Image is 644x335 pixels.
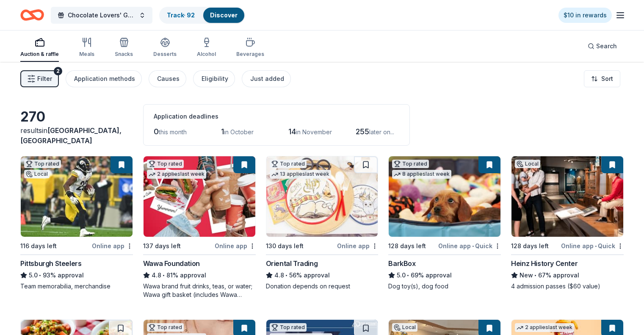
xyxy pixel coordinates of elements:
[143,270,256,280] div: 81% approval
[20,125,133,146] div: results
[24,160,61,168] div: Top rated
[21,156,133,237] img: Image for Pittsburgh Steelers
[266,270,379,280] div: 56% approval
[472,243,474,249] span: •
[511,241,549,251] div: 128 days left
[369,128,394,136] span: later on...
[511,282,624,291] div: 4 admission passes ($60 value)
[197,34,216,62] button: Alcohol
[20,282,133,291] div: Team memorabilia, merchandise
[20,5,44,25] a: Home
[143,282,256,299] div: Wawa brand fruit drinks, teas, or water; Wawa gift basket (includes Wawa products and coupons)
[143,258,200,269] div: Wawa Foundation
[144,156,255,237] img: Image for Wawa Foundation
[388,156,501,291] a: Image for BarkBoxTop rated8 applieslast week128 days leftOnline app•QuickBarkBox5.0•69% approvalD...
[68,10,135,20] span: Chocolate Lovers' Gala
[154,111,399,122] div: Application deadlines
[210,11,238,19] a: Discover
[79,34,94,62] button: Meals
[20,258,81,269] div: Pittsburgh Steelers
[66,70,142,87] button: Application methods
[159,7,245,24] button: Track· 92Discover
[438,241,501,251] div: Online app Quick
[20,270,133,280] div: 93% approval
[535,272,537,279] span: •
[147,170,206,179] div: 2 applies last week
[389,156,500,237] img: Image for BarkBox
[54,67,62,75] div: 2
[37,74,52,84] span: Filter
[147,323,184,332] div: Top rated
[392,323,417,332] div: Local
[266,282,379,291] div: Donation depends on request
[163,272,165,279] span: •
[511,270,624,280] div: 67% approval
[561,241,624,251] div: Online app Quick
[242,70,291,87] button: Just added
[511,258,578,269] div: Heinz History Center
[520,270,533,280] span: New
[197,51,216,58] div: Alcohol
[266,241,304,251] div: 130 days left
[20,126,122,145] span: [GEOGRAPHIC_DATA], [GEOGRAPHIC_DATA]
[143,241,181,251] div: 137 days left
[152,270,161,280] span: 4.8
[143,156,256,299] a: Image for Wawa FoundationTop rated2 applieslast week137 days leftOnline appWawa Foundation4.8•81%...
[388,241,426,251] div: 128 days left
[356,127,369,136] span: 255
[392,160,429,168] div: Top rated
[584,70,620,87] button: Sort
[29,270,38,280] span: 5.0
[236,34,264,62] button: Beverages
[20,51,59,58] div: Auction & raffle
[20,70,59,87] button: Filter2
[337,241,378,251] div: Online app
[515,323,574,332] div: 2 applies last week
[266,258,318,269] div: Oriental Trading
[20,108,133,125] div: 270
[270,160,307,168] div: Top rated
[266,156,379,291] a: Image for Oriental TradingTop rated13 applieslast week130 days leftOnline appOriental Trading4.8•...
[147,160,184,168] div: Top rated
[159,128,187,136] span: this month
[202,74,228,84] div: Eligibility
[153,34,177,62] button: Desserts
[511,156,624,291] a: Image for Heinz History CenterLocal128 days leftOnline app•QuickHeinz History CenterNew•67% appro...
[153,51,177,58] div: Desserts
[39,272,41,279] span: •
[515,160,540,168] div: Local
[266,156,378,237] img: Image for Oriental Trading
[388,270,501,280] div: 69% approval
[558,8,612,23] a: $10 in rewards
[224,128,254,136] span: in October
[595,243,597,249] span: •
[20,126,122,145] span: in
[288,127,296,136] span: 14
[20,34,59,62] button: Auction & raffle
[388,282,501,291] div: Dog toy(s), dog food
[392,170,451,179] div: 8 applies last week
[20,241,57,251] div: 116 days left
[51,7,152,24] button: Chocolate Lovers' Gala
[215,241,256,251] div: Online app
[193,70,235,87] button: Eligibility
[221,127,224,136] span: 1
[296,128,332,136] span: in November
[157,74,180,84] div: Causes
[24,170,50,178] div: Local
[20,156,133,291] a: Image for Pittsburgh SteelersTop ratedLocal116 days leftOnline appPittsburgh Steelers5.0•93% appr...
[115,51,133,58] div: Snacks
[236,51,264,58] div: Beverages
[270,323,307,332] div: Top rated
[397,270,406,280] span: 5.0
[149,70,186,87] button: Causes
[250,74,284,84] div: Just added
[285,272,287,279] span: •
[388,258,415,269] div: BarkBox
[167,11,195,19] a: Track· 92
[270,170,331,179] div: 13 applies last week
[511,156,623,237] img: Image for Heinz History Center
[596,41,617,51] span: Search
[92,241,133,251] div: Online app
[407,272,409,279] span: •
